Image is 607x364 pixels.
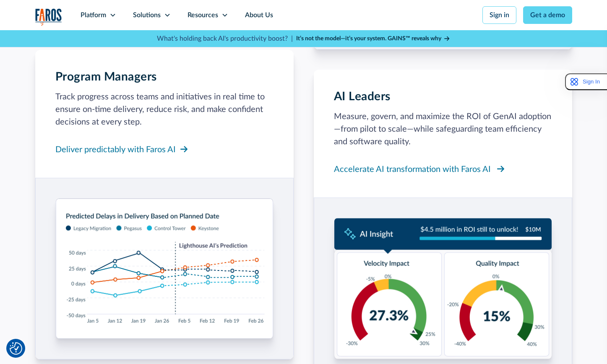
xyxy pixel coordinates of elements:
a: Sign in [482,6,516,24]
div: Solutions [133,10,161,20]
a: Accelerate AI transformation with Faros AI [334,161,506,177]
h3: AI Leaders [334,90,391,104]
strong: It’s not the model—it’s your system. GAINS™ reveals why [296,36,441,42]
div: Deliver predictably with Faros AI [55,143,176,156]
a: Get a demo [523,6,572,24]
p: Measure, govern, and maximize the ROI of GenAI adoption—from pilot to scale—while safeguarding te... [334,110,552,148]
img: Logo of the analytics and reporting company Faros. [35,8,62,26]
p: What's holding back AI's productivity boost? | [157,34,293,44]
a: home [35,8,62,26]
img: An image of the Faros AI Dashboard [56,198,273,339]
div: Resources [188,10,218,20]
img: Revisit consent button [10,342,22,355]
a: It’s not the model—it’s your system. GAINS™ reveals why [296,34,451,43]
p: Track progress across teams and initiatives in real time to ensure on-time delivery, reduce risk,... [55,91,274,128]
a: Deliver predictably with Faros AI [55,142,189,158]
div: Accelerate AI transformation with Faros AI [334,163,491,176]
img: Two gauges measuring Velocity and Quality impact of ai coding assistants [334,218,552,359]
h3: Program Managers [55,70,157,84]
div: Platform [81,10,106,20]
button: Cookie Settings [10,342,22,355]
